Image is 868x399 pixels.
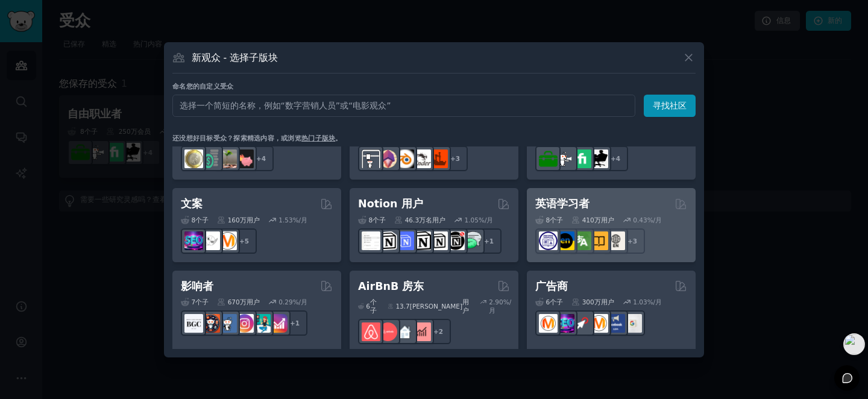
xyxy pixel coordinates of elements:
[395,322,414,341] img: 租赁物业
[235,314,254,333] img: Instagram营销
[590,231,608,250] img: 在 Reddit 上学习英语
[252,314,271,333] img: 影响力营销
[262,155,266,162] font: 4
[633,216,647,224] font: 0.43
[228,298,247,306] font: 670万
[653,101,687,110] font: 寻找社区
[358,198,423,210] font: Notion 用户
[633,237,637,245] font: 3
[556,314,574,333] img: 搜索引擎优化
[432,216,445,224] font: 用户
[429,149,448,168] img: FixMyPrint
[623,314,642,333] img: 谷歌广告
[172,83,233,90] font: 命名您的自定义受众
[550,298,563,306] font: 个子
[195,298,209,306] font: 个子
[181,198,203,210] font: 文案
[218,314,237,333] img: Instagram
[539,149,558,168] img: 出租
[601,298,614,306] font: 用户
[405,216,432,224] font: 46.3万名
[278,216,292,224] font: 1.53
[379,231,397,250] img: 概念创作
[627,237,633,245] font: +
[539,231,558,250] img: 语言学习
[269,314,288,333] img: Instagram增长秘诀
[235,149,254,168] img: fatFIRE
[395,303,462,310] font: 13.7[PERSON_NAME]
[295,319,300,327] font: 1
[590,149,608,168] img: 自由职业者
[647,298,662,306] font: %/月
[379,149,397,168] img: 3D建模
[373,216,386,224] font: 个子
[201,149,220,168] img: 财务规划
[395,149,414,168] img: 混合器
[463,231,482,250] img: NotionPromote
[429,231,448,250] img: AskNotion
[633,298,647,306] font: 1.03
[446,231,465,250] img: 最佳概念模板
[218,231,237,250] img: 内容营销
[172,95,635,117] input: 选择一个简短的名称，例如“数字营销人员”或“电影观众”
[539,314,558,333] img: 营销
[582,216,601,224] font: 410万
[489,298,511,314] font: %/月
[172,134,301,142] font: 还没想好目标受众？探索精选内容，或浏览
[606,231,625,250] img: 学习英语
[456,155,460,162] font: 3
[462,298,469,314] font: 用户
[535,198,590,210] font: 英语学习者
[412,322,431,341] img: AirBnB投资
[489,298,503,306] font: 2.90
[366,303,370,310] font: 6
[290,319,295,327] font: +
[582,298,601,306] font: 300万
[181,280,213,292] font: 影响者
[218,149,237,168] img: 火
[601,216,614,224] font: 用户
[362,149,380,168] img: 3D打印
[247,216,260,224] font: 用户
[379,322,397,341] img: 爱彼迎房东
[647,216,662,224] font: %/月
[439,328,443,335] font: 2
[433,328,439,335] font: +
[573,231,591,250] img: 语言交换
[184,149,203,168] img: 英国个人理财
[278,298,292,306] font: 0.29
[195,216,209,224] font: 个子
[535,280,568,292] font: 广告商
[201,314,220,333] img: 社交媒体
[450,155,456,162] font: +
[192,298,196,306] font: 7
[256,155,262,162] font: +
[239,237,245,245] font: +
[358,280,424,292] font: AirBnB 房东
[335,134,342,142] font: 。
[546,216,550,224] font: 8
[611,155,616,162] font: +
[479,216,494,224] font: %/月
[184,231,203,250] img: 搜索引擎优化
[293,216,308,224] font: %/月
[550,216,563,224] font: 个子
[546,298,550,306] font: 6
[489,237,494,245] font: 1
[201,231,220,250] img: 继续写作
[370,298,377,314] font: 个子
[192,52,278,63] font: 新观众 - 选择子版块
[184,314,203,333] img: BeautyGuruChatter
[412,231,431,250] img: NotionGeeks
[556,231,574,250] img: 英语学习
[293,298,308,306] font: %/月
[228,216,247,224] font: 160万
[369,216,373,224] font: 8
[245,237,249,245] font: 5
[192,216,196,224] font: 8
[301,134,335,142] font: 热门子版块
[247,298,260,306] font: 用户
[395,231,414,250] img: 免费概念模板
[573,314,591,333] img: PPC
[573,149,591,168] img: Fiverr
